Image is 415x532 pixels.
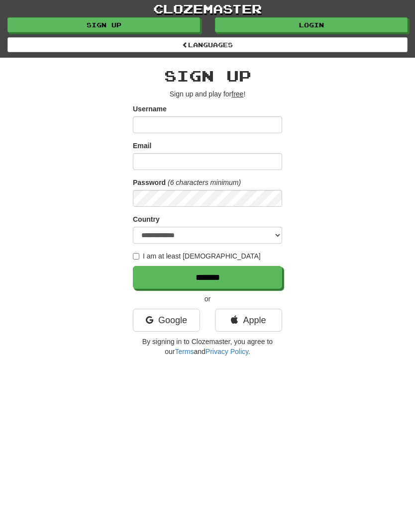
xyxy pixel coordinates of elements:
label: Password [133,177,166,187]
a: Terms [175,348,194,355]
label: I am at least [DEMOGRAPHIC_DATA] [133,251,261,261]
a: Apple [215,309,282,332]
em: (6 characters minimum) [168,178,241,186]
label: Country [133,214,160,224]
input: I am at least [DEMOGRAPHIC_DATA] [133,253,139,260]
p: By signing in to Clozemaster, you agree to our and . [133,337,282,356]
p: Sign up and play for ! [133,89,282,99]
a: Login [215,17,408,32]
a: Sign up [7,17,200,32]
h2: Sign up [133,68,282,84]
u: free [231,90,243,98]
a: Google [133,309,200,332]
p: or [133,294,282,304]
a: Privacy Policy [206,348,248,355]
label: Username [133,104,167,114]
a: Languages [7,37,408,52]
label: Email [133,141,151,151]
